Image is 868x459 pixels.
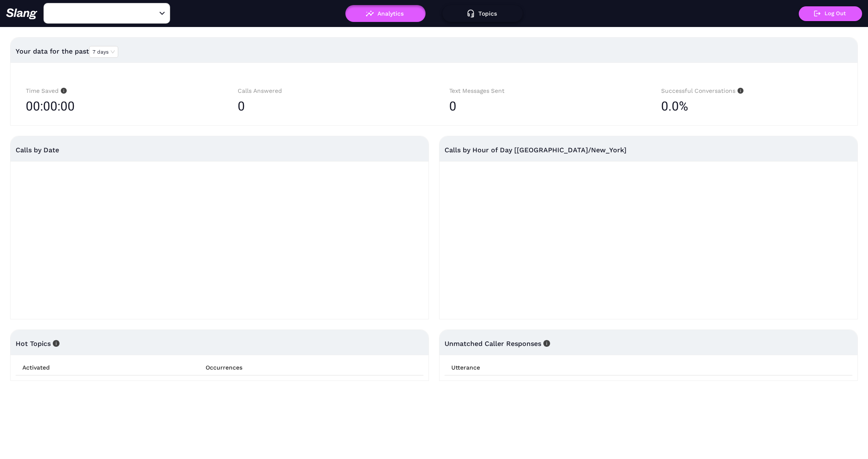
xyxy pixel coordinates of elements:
[92,46,115,57] span: 7 days
[449,86,631,96] div: Text Messages Sent
[16,340,60,348] span: Hot Topics
[26,87,67,94] span: Time Saved
[199,360,423,375] th: Occurrences
[6,8,38,19] img: 623511267c55cb56e2f2a487_logo2.png
[799,6,862,21] button: Log Out
[238,99,245,113] span: 0
[238,86,419,96] div: Calls Answered
[345,5,426,22] button: Analytics
[735,88,743,94] span: info-circle
[16,360,199,375] th: Activated
[445,136,852,164] div: Calls by Hour of Day [[GEOGRAPHIC_DATA]/New_York]
[16,136,423,164] div: Calls by Date
[51,340,60,347] span: info-circle
[541,340,550,347] span: info-circle
[26,96,75,117] span: 00:00:00
[445,360,852,375] th: Utterance
[59,88,67,94] span: info-circle
[661,96,688,117] span: 0.0%
[345,10,426,16] a: Analytics
[661,87,743,94] span: Successful Conversations
[442,5,523,22] button: Topics
[157,8,167,19] button: Open
[449,99,456,113] span: 0
[16,41,852,62] div: Your data for the past
[445,340,550,348] span: Unmatched Caller Responses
